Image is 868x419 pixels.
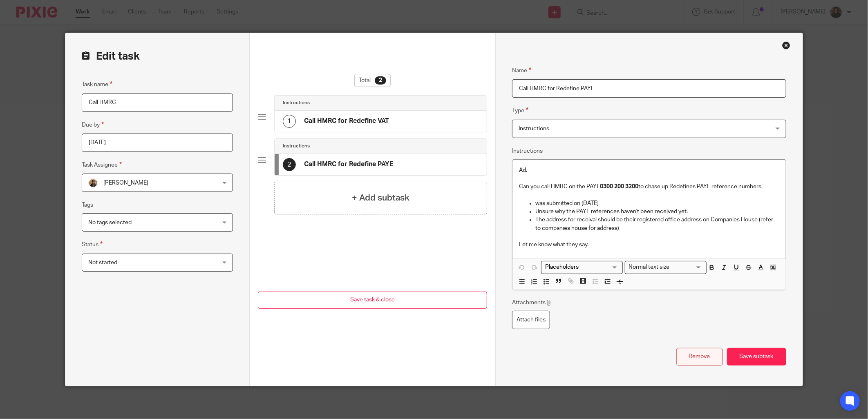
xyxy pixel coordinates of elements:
label: Name [512,66,531,75]
div: Search for option [541,261,623,274]
div: Close this dialog window [782,41,790,49]
input: Search for option [542,263,618,272]
label: Attach files [512,311,550,329]
div: Total [354,74,391,87]
h4: Call HMRC for Redefine PAYE [304,160,394,169]
p: Let me know what they say. [519,241,779,249]
input: Pick a date [82,134,233,152]
p: Attachments [512,299,552,307]
label: Due by [82,120,104,129]
p: Ad, [519,166,779,174]
div: Placeholders [541,261,623,274]
div: 2 [283,158,296,171]
p: was submitted on [DATE] [535,199,779,207]
img: WhatsApp%20Image%202025-04-23%20.jpg [88,178,98,188]
label: Tags [82,201,93,209]
p: Unsure why the PAYE references haven't been received yet. [535,207,779,216]
label: Task Assignee [82,160,122,169]
span: Not started [88,260,117,265]
h4: Instructions [283,143,310,149]
label: Instructions [512,147,543,155]
label: Type [512,106,528,115]
button: Save task & close [258,292,487,309]
span: No tags selected [88,220,132,225]
p: The address for receival should be their registered office address on Companies House (refer to c... [535,216,779,232]
input: Search for option [672,263,702,272]
div: 2 [375,76,386,85]
label: Status [82,240,103,249]
button: Save subtask [727,348,786,366]
label: Task name [82,80,112,89]
span: Normal text size [627,263,671,272]
p: Can you call HMRC on the PAYE to chase up Redefines PAYE reference numbers. [519,183,779,191]
strong: 0300 200 3200 [600,184,638,189]
h4: + Add subtask [352,192,410,204]
h2: Edit task [82,49,233,63]
h4: Call HMRC for Redefine VAT [304,117,389,125]
div: 1 [283,115,296,128]
h4: Instructions [283,100,310,106]
div: Search for option [625,261,707,274]
button: Remove [676,348,723,366]
span: Instructions [519,126,549,131]
span: [PERSON_NAME] [103,180,148,186]
div: Text styles [625,261,707,274]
